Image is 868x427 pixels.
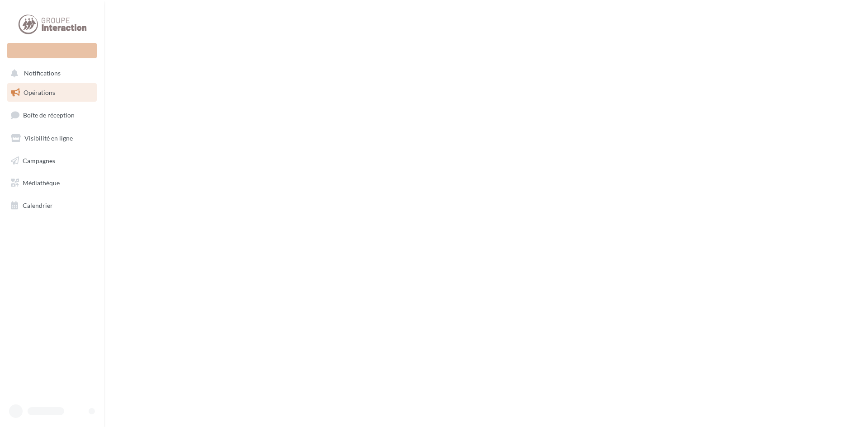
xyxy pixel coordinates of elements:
[24,134,73,142] span: Visibilité en ligne
[5,174,99,192] a: Médiathèque
[5,196,99,215] a: Calendrier
[24,70,61,77] span: Notifications
[23,156,55,164] span: Campagnes
[23,202,53,209] span: Calendrier
[5,129,99,148] a: Visibilité en ligne
[24,89,55,96] span: Opérations
[23,179,60,187] span: Médiathèque
[5,151,99,170] a: Campagnes
[7,43,97,58] div: Nouvelle campagne
[23,111,75,119] span: Boîte de réception
[5,83,99,102] a: Opérations
[5,105,99,125] a: Boîte de réception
